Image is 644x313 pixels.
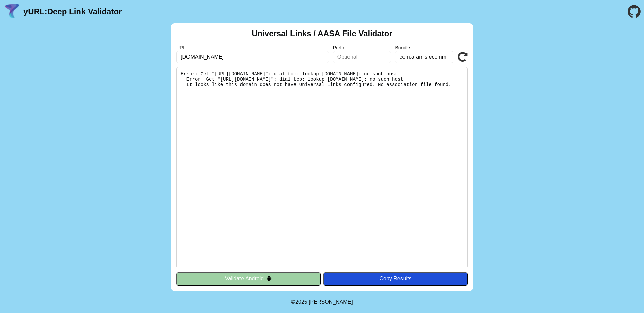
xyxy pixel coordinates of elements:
[395,51,453,63] input: Optional
[3,3,21,20] img: yURL Logo
[252,29,392,38] h2: Universal Links / AASA File Validator
[291,291,353,313] footer: ©
[266,276,272,281] img: droidIcon.svg
[176,45,329,50] label: URL
[323,272,468,285] button: Copy Results
[23,7,122,16] a: yURL:Deep Link Validator
[309,299,353,305] a: Michael Ibragimchayev's Personal Site
[176,51,329,63] input: Required
[333,45,391,50] label: Prefix
[333,51,391,63] input: Optional
[176,272,321,285] button: Validate Android
[327,276,464,282] div: Copy Results
[395,45,453,50] label: Bundle
[176,67,468,268] pre: Error: Get "[URL][DOMAIN_NAME]": dial tcp: lookup [DOMAIN_NAME]: no such host Error: Get "[URL][D...
[295,299,307,305] span: 2025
